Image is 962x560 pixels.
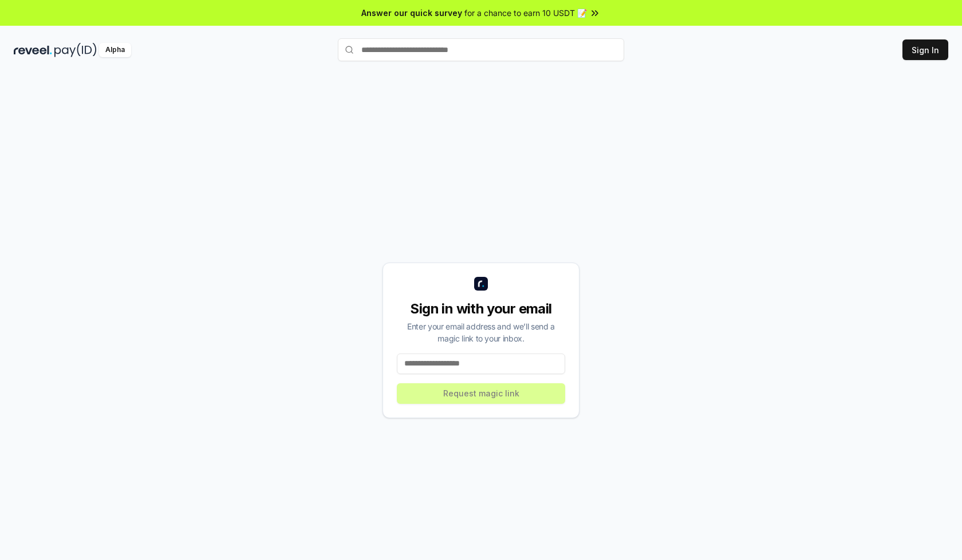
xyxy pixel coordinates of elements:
[99,43,131,57] div: Alpha
[397,320,565,344] div: Enter your email address and we’ll send a magic link to your inbox.
[361,7,462,19] span: Answer our quick survey
[54,43,97,57] img: pay_id
[464,7,587,19] span: for a chance to earn 10 USDT 📝
[14,43,52,57] img: reveel_dark
[474,277,488,291] img: logo_small
[397,300,565,318] div: Sign in with your email
[902,39,948,60] button: Sign In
